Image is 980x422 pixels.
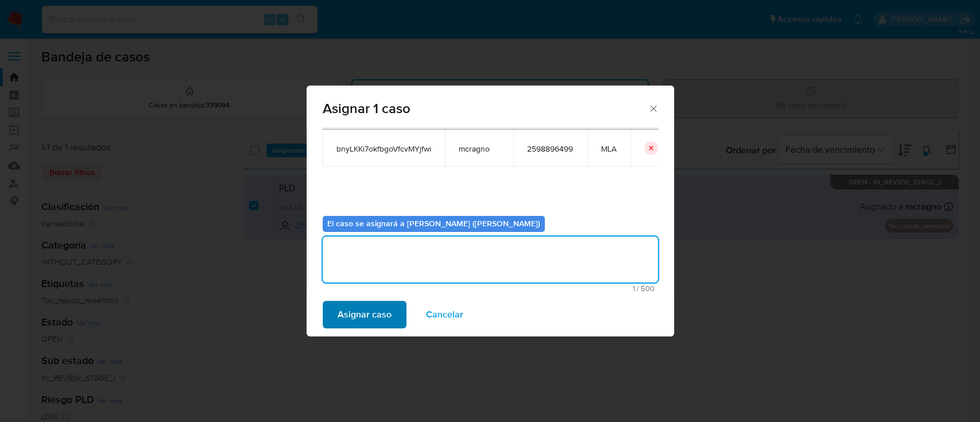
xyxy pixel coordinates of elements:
span: 2598896499 [527,144,574,154]
button: icon-button [644,141,658,155]
span: Cancelar [426,302,463,327]
span: mcragno [459,144,499,154]
span: Asignar caso [338,302,392,327]
button: Asignar caso [323,301,406,328]
b: El caso se asignará a [PERSON_NAME] ([PERSON_NAME]) [327,218,540,229]
button: Cancelar [411,301,478,328]
span: bnyLKKi7okfbgoVfcvMYjfwi [336,144,431,154]
span: Asignar 1 caso [323,102,648,115]
span: MLA [601,144,617,154]
div: assign-modal [307,86,674,336]
span: Máximo 500 caracteres [326,285,654,292]
button: Cerrar ventana [648,103,658,113]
